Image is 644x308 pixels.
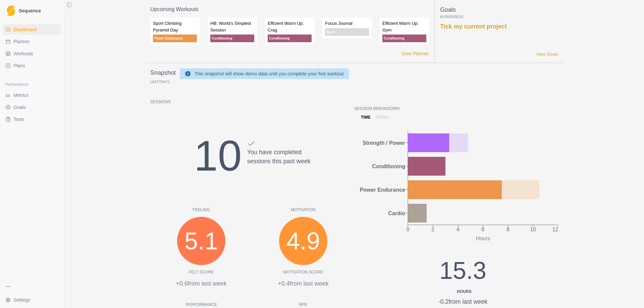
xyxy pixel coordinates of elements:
p: Conditioning [210,35,254,42]
button: Settings [3,295,61,305]
p: In Progress [440,14,558,19]
p: time [361,114,371,120]
tspan: Conditioning [372,164,405,169]
a: Goals [3,102,61,113]
a: Workouts [3,48,61,59]
p: Upcoming Workouts [150,5,429,13]
p: Efficient Warm Up: Crag [268,20,312,33]
p: None [325,28,369,36]
a: Plans [3,60,61,71]
div: 15.3 [417,252,508,295]
p: Session Breakdown [354,106,558,112]
p: RPE [252,302,354,308]
span: Plans [13,62,25,69]
tspan: Cardio [388,210,405,216]
span: 5.1 [184,223,218,259]
p: Motivation [252,207,354,213]
tspan: 6 [482,227,485,232]
a: View Planner [401,50,429,57]
p: Last Days [150,80,169,84]
div: You have completed sessions this past week [247,140,311,188]
p: Power Endurance [153,35,197,42]
p: total [376,114,389,120]
div: This snapshot will show demo data until you complete your first workout [195,70,343,78]
span: Metrics [13,92,29,99]
p: Motivation Score [283,269,323,275]
p: Sport Climbing Pyramid Day [153,20,197,33]
div: 10 [194,124,241,188]
span: Planner [13,38,30,45]
tspan: 8 [506,227,509,232]
a: Metrics [3,90,61,101]
p: Goals [440,5,558,14]
tspan: 4 [457,227,460,232]
tspan: 2 [431,227,434,232]
tspan: Hours [476,236,490,241]
span: Sequence [19,8,41,13]
p: Conditioning [268,35,312,42]
span: Tests [13,116,24,123]
tspan: 0 [407,227,410,232]
tspan: Power Endurance [360,187,405,193]
span: 7 [159,80,161,84]
img: Logo [7,5,15,16]
p: Felt Score [189,269,214,275]
span: Goals [13,104,26,111]
a: Dashboard [3,24,61,35]
a: LogoSequence [3,3,61,19]
span: Dashboard [13,26,37,33]
div: -0.2 from last week [417,297,508,306]
div: Hours [420,289,508,295]
p: Efficient Warm Up: Gym [382,20,426,33]
p: Snapshot [150,68,176,77]
p: Conditioning [382,35,426,42]
a: View Goals [536,51,558,58]
p: HB: World’s Simplest Session [210,20,254,33]
a: Tests [3,114,61,125]
span: Workouts [13,50,33,57]
span: 4.9 [286,223,320,259]
a: Tick my current project [440,23,507,30]
div: Performance [3,79,61,90]
p: Focus Journal [325,20,369,27]
p: Performance [150,302,252,308]
tspan: 12 [552,227,558,232]
p: Sessions [150,99,354,105]
p: +0.6 from last week [150,279,252,288]
tspan: Strength / Power [363,140,405,146]
a: Planner [3,36,61,47]
tspan: 10 [530,227,536,232]
p: +0.4 from last week [252,279,354,288]
p: Feeling [150,207,252,213]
